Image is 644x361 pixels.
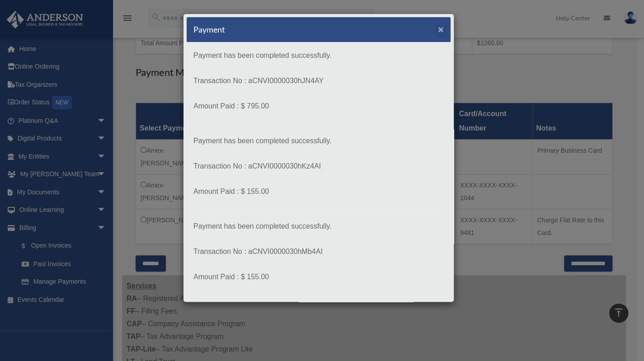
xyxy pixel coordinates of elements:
p: Payment has been completed successfully. [193,49,444,62]
p: Transaction No : aCNVI0000030hKz4AI [193,160,444,173]
h5: Payment [193,24,225,35]
span: × [438,24,444,34]
p: Transaction No : aCNVI0000030hJN4AY [193,75,444,87]
p: Amount Paid : $ 155.00 [193,271,444,283]
button: Close [438,24,444,34]
p: Transaction No : aCNVI0000030hMb4AI [193,245,444,258]
p: Payment has been completed successfully. [193,220,444,233]
p: Payment has been completed successfully. [193,135,444,147]
p: Amount Paid : $ 155.00 [193,185,444,198]
p: Amount Paid : $ 795.00 [193,100,444,113]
